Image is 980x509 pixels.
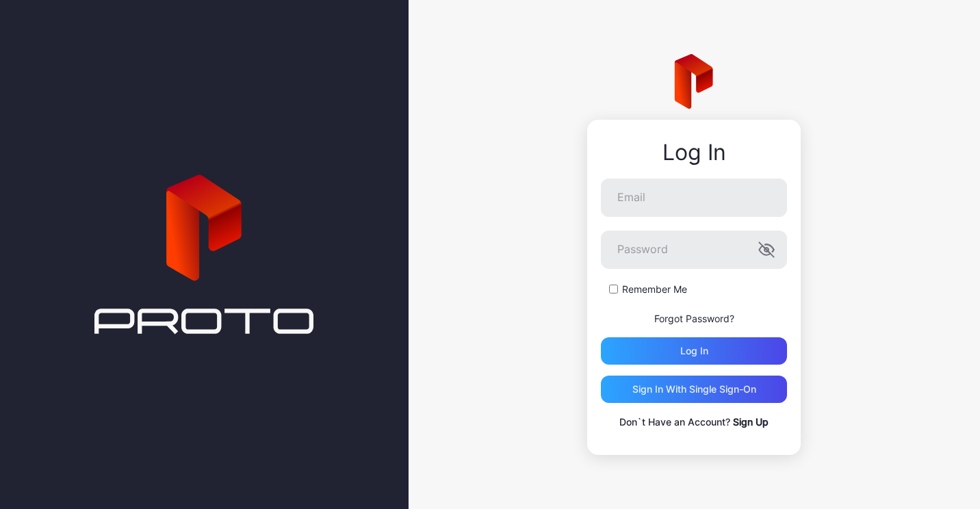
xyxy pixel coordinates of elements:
button: Password [758,242,775,258]
div: Sign in With Single Sign-On [632,384,756,395]
input: Password [601,231,787,269]
a: Forgot Password? [654,313,734,324]
label: Remember Me [622,283,687,296]
a: Sign Up [733,416,769,428]
input: Email [601,179,787,217]
p: Don`t Have an Account? [601,414,787,430]
button: Log in [601,337,787,365]
button: Sign in With Single Sign-On [601,376,787,403]
div: Log in [680,345,708,356]
div: Log In [601,140,787,165]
